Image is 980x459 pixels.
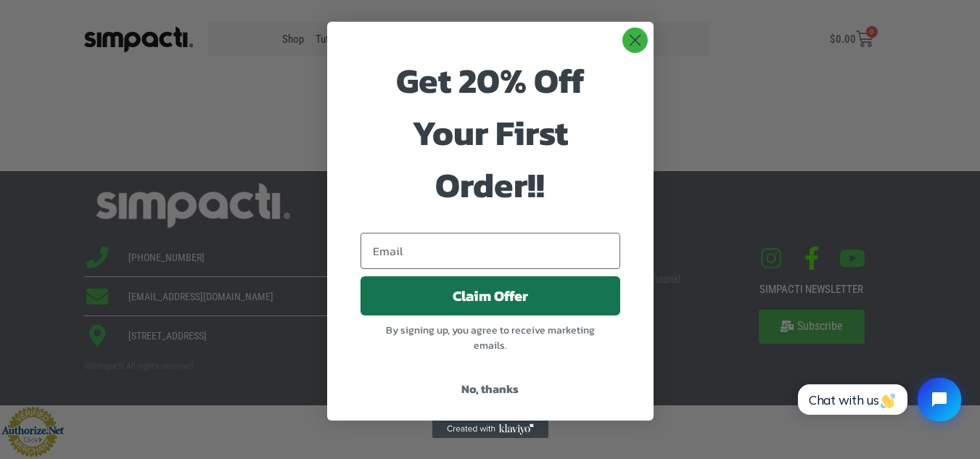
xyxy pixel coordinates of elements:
span: By signing up, you agree to receive marketing emails. [386,323,595,353]
button: Close dialog [622,28,648,53]
span: Get 20% Off Your First Order!! [396,54,585,211]
iframe: Tidio Chat [782,365,973,434]
input: Email [361,233,620,269]
a: Created with Klaviyo - opens in a new tab [432,421,548,438]
span: Last name [241,1,285,12]
button: No, thanks [361,375,620,402]
button: Claim Offer [361,276,620,315]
